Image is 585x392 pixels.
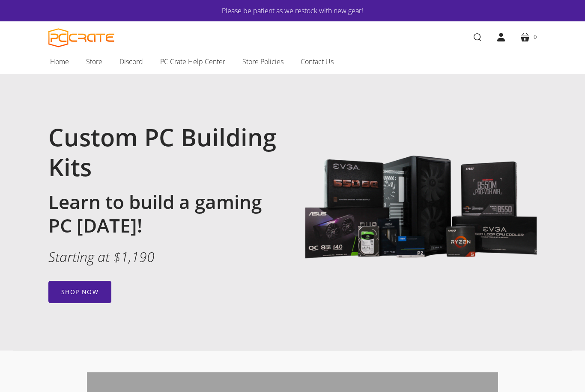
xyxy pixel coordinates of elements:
a: 0 [513,25,543,49]
em: Starting at $1,190 [48,248,155,266]
span: 0 [534,32,537,41]
h1: Custom PC Building Kits [48,122,280,182]
span: Store [86,56,102,67]
a: Shop now [48,281,111,303]
a: Contact Us [292,53,342,71]
img: Image with gaming PC components including Lian Li 205 Lancool case, MSI B550M motherboard, EVGA 6... [305,95,537,326]
a: Home [42,53,78,71]
span: Store Policies [242,56,284,67]
span: PC Crate Help Center [160,56,225,67]
a: Store Policies [234,53,292,71]
a: PC CRATE [48,28,115,47]
span: Discord [119,56,143,67]
a: Please be patient as we restock with new gear! [74,5,511,16]
span: Contact Us [301,56,334,67]
nav: Main navigation [36,53,549,74]
a: Discord [111,53,152,71]
a: PC Crate Help Center [152,53,234,71]
h2: Learn to build a gaming PC [DATE]! [48,190,280,237]
span: Home [50,56,69,67]
a: Store [78,53,111,71]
